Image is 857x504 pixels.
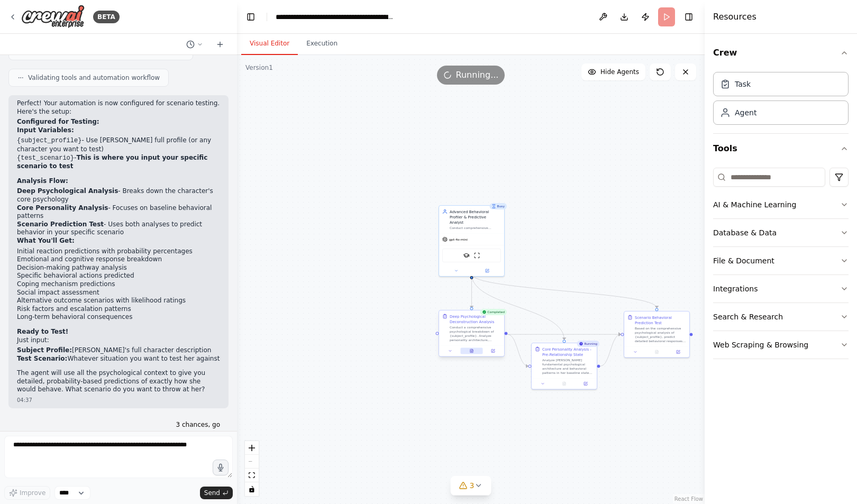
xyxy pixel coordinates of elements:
g: Edge from cbfaf660-9255-497f-b802-a05a71614eac to 6cb8c7b3-41ab-451b-8bf2-7e642ce95392 [600,332,621,369]
li: Specific behavioral actions predicted [17,272,220,280]
span: Send [204,489,220,497]
li: Emotional and cognitive response breakdown [17,255,220,264]
strong: Subject Profile: [17,346,72,354]
img: Logo [21,5,85,29]
button: File & Document [713,247,849,274]
button: Open in side panel [472,268,503,274]
strong: What You'll Get: [17,237,75,244]
li: [PERSON_NAME]'s full character description [17,346,220,355]
li: - [17,154,220,171]
button: Execution [298,33,346,55]
g: Edge from 82344508-ce68-414c-a1ce-38a226bce1ee to cbfaf660-9255-497f-b802-a05a71614eac [508,332,528,369]
div: Running [577,341,599,347]
img: SerplyScholarSearchTool [463,252,470,259]
li: Social impact assessment [17,289,220,297]
g: Edge from 3be9b2ae-273a-48d8-b7e4-39d0bc03eafe to cbfaf660-9255-497f-b802-a05a71614eac [469,274,567,340]
li: Coping mechanism predictions [17,280,220,289]
strong: Configured for Testing: [17,118,99,125]
div: Conduct comprehensive psychological deconstruction and behavioral prediction analysis of {subject... [450,226,501,230]
div: RunningCore Personality Analysis - Pre-Relationship StateAnalyze [PERSON_NAME] fundamental psycho... [531,343,597,390]
nav: breadcrumb [276,12,395,22]
strong: Test Scenario: [17,355,67,362]
button: Send [200,487,233,499]
button: Open in side panel [669,349,687,355]
li: Initial reaction predictions with probability percentages [17,248,220,256]
button: 3 [451,476,491,496]
div: Busy [489,203,507,209]
div: Deep Psychological Deconstruction Analysis [450,314,501,324]
div: Core Personality Analysis - Pre-Relationship State [542,346,594,357]
div: Conduct a comprehensive psychological breakdown of {subject_profile}. Analyze personality archite... [450,325,501,342]
code: {subject_profile} [17,137,81,144]
p: The agent will use all the psychological context to give you detailed, probability-based predicti... [17,369,220,394]
li: - Focuses on baseline behavioral patterns [17,204,220,221]
div: Scenario Behavioral Prediction TestBased on the comprehensive psychological analysis of {subject_... [624,311,690,358]
code: {test_scenario} [17,154,74,162]
li: Whatever situation you want to test her against [17,355,220,363]
button: AI & Machine Learning [713,191,849,218]
strong: Ready to Test! [17,328,68,335]
span: Validating tools and automation workflow [28,74,160,82]
div: React Flow controls [245,441,259,496]
button: Improve [4,486,50,500]
div: Completed [480,309,507,315]
p: Just input: [17,336,220,345]
li: Alternative outcome scenarios with likelihood ratings [17,297,220,305]
div: Scenario Behavioral Prediction Test [635,315,686,325]
button: Integrations [713,275,849,303]
strong: This is where you input your specific scenario to test [17,154,207,170]
button: Database & Data [713,219,849,246]
button: Open in side panel [484,348,502,354]
div: BETA [93,11,120,23]
button: Switch to previous chat [182,38,207,51]
button: No output available [553,381,575,387]
li: Decision-making pathway analysis [17,264,220,272]
button: No output available [645,349,668,355]
span: Hide Agents [600,68,639,76]
button: fit view [245,469,259,482]
strong: Analysis Flow: [17,177,68,185]
button: Hide Agents [581,63,645,80]
div: BusyAdvanced Behavioral Profiler & Predictive AnalystConduct comprehensive psychological deconstr... [439,205,505,277]
g: Edge from 3be9b2ae-273a-48d8-b7e4-39d0bc03eafe to 6cb8c7b3-41ab-451b-8bf2-7e642ce95392 [469,274,660,308]
span: gpt-4o-mini [449,237,468,242]
span: 3 [470,480,475,491]
li: Long-term behavioral consequences [17,313,220,322]
span: Running... [456,69,499,81]
strong: Input Variables: [17,126,74,134]
strong: Scenario Prediction Test [17,221,104,228]
button: toggle interactivity [245,482,259,496]
button: Search & Research [713,303,849,331]
div: CompletedDeep Psychological Deconstruction AnalysisConduct a comprehensive psychological breakdow... [439,311,505,358]
p: Perfect! Your automation is now configured for scenario testing. Here's the setup: [17,99,220,116]
li: Risk factors and escalation patterns [17,305,220,314]
button: zoom in [245,441,259,455]
div: Agent [735,107,756,118]
div: Crew [713,68,849,133]
div: Tools [713,163,849,368]
div: Analyze [PERSON_NAME] fundamental psychological architecture and behavioral patterns in her basel... [542,358,594,375]
div: Advanced Behavioral Profiler & Predictive Analyst [450,209,501,225]
img: ScrapeWebsiteTool [474,252,480,259]
p: 3 chances, go [176,421,220,429]
strong: Deep Psychological Analysis [17,187,118,195]
div: Task [735,79,751,89]
li: - Breaks down the character's core psychology [17,187,220,204]
button: View output [460,348,482,354]
button: Visual Editor [241,33,298,55]
button: Open in side panel [577,381,595,387]
button: Crew [713,38,849,68]
button: Tools [713,134,849,163]
button: Hide right sidebar [681,10,696,24]
h4: Resources [713,11,756,23]
button: Click to speak your automation idea [213,460,229,475]
g: Edge from 82344508-ce68-414c-a1ce-38a226bce1ee to 6cb8c7b3-41ab-451b-8bf2-7e642ce95392 [508,332,621,337]
g: Edge from 3be9b2ae-273a-48d8-b7e4-39d0bc03eafe to 82344508-ce68-414c-a1ce-38a226bce1ee [469,274,475,308]
button: Start a new chat [212,38,229,51]
div: Version 1 [245,63,273,72]
button: Hide left sidebar [243,10,258,24]
strong: Core Personality Analysis [17,204,108,212]
a: React Flow attribution [674,496,703,502]
div: Based on the comprehensive psychological analysis of {subject_profile}, predict detailed behavior... [635,326,686,343]
span: Improve [20,489,45,497]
